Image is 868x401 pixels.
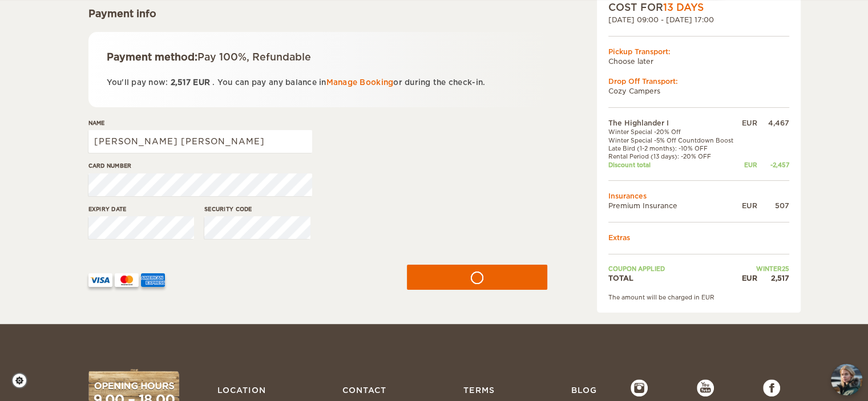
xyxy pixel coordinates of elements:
[831,364,862,395] img: Freyja at Cozy Campers
[608,273,740,283] td: TOTAL
[757,201,789,210] div: 507
[663,2,704,13] span: 13 Days
[608,191,789,201] td: Insurances
[88,273,112,287] img: VISA
[88,161,312,170] label: Card number
[608,293,789,301] div: The amount will be charged in EUR
[608,86,789,96] td: Cozy Campers
[608,144,740,152] td: Late Bird (1-2 months): -10% OFF
[608,201,740,210] td: Premium Insurance
[337,379,392,401] a: Contact
[171,78,191,87] span: 2,517
[608,56,789,66] td: Choose later
[141,273,165,287] img: AMEX
[739,273,757,283] div: EUR
[757,118,789,128] div: 4,467
[11,372,35,388] a: Cookie settings
[204,205,310,213] label: Security code
[608,152,740,160] td: Rental Period (13 days): -20% OFF
[608,136,740,144] td: Winter Special -5% Off Countdown Boost
[107,50,530,64] div: Payment method:
[739,201,757,210] div: EUR
[608,1,789,14] div: COST FOR
[212,379,272,401] a: Location
[197,51,311,63] span: Pay 100%, Refundable
[88,7,548,21] div: Payment info
[739,118,757,128] div: EUR
[757,273,789,283] div: 2,517
[457,379,500,401] a: Terms
[107,76,530,89] p: You'll pay now: . You can pay any balance in or during the check-in.
[608,265,740,273] td: Coupon applied
[757,161,789,169] div: -2,457
[88,119,312,127] label: Name
[608,15,789,25] div: [DATE] 09:00 - [DATE] 17:00
[326,78,394,87] a: Manage Booking
[608,118,740,128] td: The Highlander I
[608,47,789,56] div: Pickup Transport:
[608,233,789,242] td: Extras
[608,76,789,86] div: Drop Off Transport:
[115,273,139,287] img: mastercard
[193,78,210,87] span: EUR
[739,161,757,169] div: EUR
[739,265,789,273] td: WINTER25
[88,205,195,213] label: Expiry date
[831,364,862,395] button: chat-button
[565,379,602,401] a: Blog
[608,161,740,169] td: Discount total
[608,128,740,136] td: Winter Special -20% Off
